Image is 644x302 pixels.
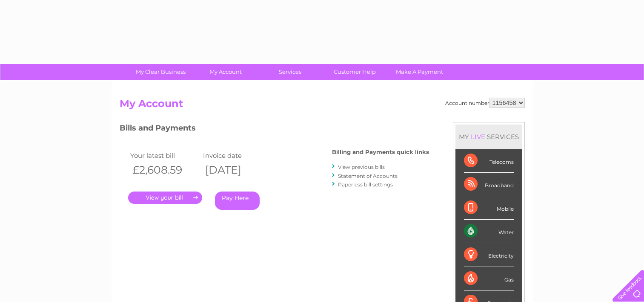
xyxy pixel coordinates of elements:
[128,150,201,161] td: Your latest bill
[464,149,514,173] div: Telecoms
[190,64,260,80] a: My Account
[455,125,522,149] div: MY SERVICES
[128,192,202,204] a: .
[338,181,393,188] a: Paperless bill settings
[255,64,325,80] a: Services
[120,98,525,114] h2: My Account
[120,122,429,137] h3: Bills and Payments
[464,173,514,196] div: Broadband
[384,64,455,80] a: Make A Payment
[128,161,201,179] th: £2,608.59
[215,192,260,210] a: Pay Here
[126,64,196,80] a: My Clear Business
[338,173,398,179] a: Statement of Accounts
[320,64,390,80] a: Customer Help
[464,196,514,220] div: Mobile
[201,161,274,179] th: [DATE]
[332,149,429,155] h4: Billing and Payments quick links
[445,98,525,108] div: Account number
[469,133,487,141] div: LIVE
[201,150,274,161] td: Invoice date
[464,267,514,290] div: Gas
[464,243,514,267] div: Electricity
[464,220,514,243] div: Water
[338,164,385,170] a: View previous bills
